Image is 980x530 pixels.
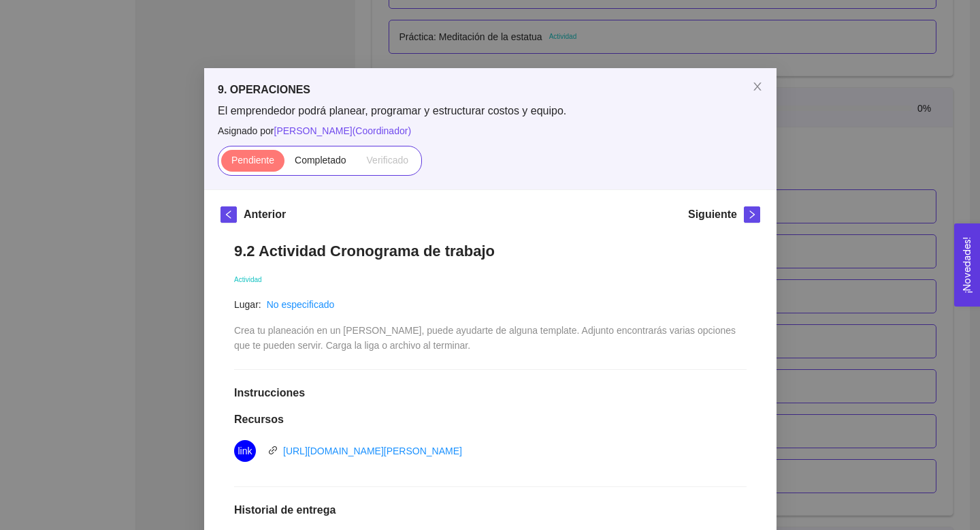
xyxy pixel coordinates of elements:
span: Crea tu planeación en un [PERSON_NAME], puede ayudarte de alguna template. Adjunto encontrarás va... [234,325,738,351]
span: right [745,210,759,219]
span: Verificado [366,155,408,166]
h1: Instrucciones [234,386,747,400]
span: link [238,440,252,462]
a: [URL][DOMAIN_NAME][PERSON_NAME] [283,446,462,456]
a: No especificado [266,299,334,310]
h1: Recursos [234,413,747,426]
h5: Siguiente [687,206,736,223]
button: right [744,206,760,223]
span: Completado [295,155,346,166]
button: Open Feedback Widget [954,223,980,307]
h1: 9.2 Actividad Cronograma de trabajo [234,242,747,260]
span: El emprendedor podrá planear, programar y estructurar costos y equipo. [218,104,763,119]
h1: Historial de entrega [234,503,747,517]
span: Asignado por [218,123,763,138]
span: Pendiente [231,155,274,166]
button: left [220,206,237,223]
span: left [221,210,236,219]
span: Actividad [234,276,262,283]
h5: Anterior [244,206,286,223]
article: Lugar: [234,297,261,312]
span: [PERSON_NAME] ( Coordinador ) [274,125,411,136]
h5: 9. OPERACIONES [218,82,763,98]
span: link [268,446,278,455]
button: Close [738,68,777,106]
span: close [752,81,763,92]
